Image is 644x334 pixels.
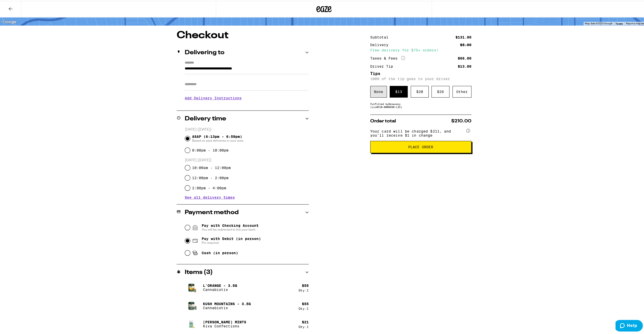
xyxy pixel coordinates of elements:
[458,64,471,67] div: $13.00
[302,301,309,305] div: $ 55
[192,165,231,169] label: 10:00am - 12:00pm
[202,240,261,244] span: Pin required
[185,126,309,131] p: [DATE] ([DATE])
[192,138,243,142] span: Based on past deliveries in your area
[203,305,251,309] p: Cannabiotix
[192,175,228,179] label: 12:00pm - 2:00pm
[370,64,397,67] div: Driver Tip
[615,21,623,24] a: Terms
[185,195,235,198] button: See all delivery times
[185,91,309,103] h3: Add Delivery Instructions
[185,316,199,330] img: Kiva Confections - Petra Moroccan Mints
[460,42,471,46] div: $5.00
[299,324,309,327] div: Qty: 1
[370,118,396,122] span: Order total
[370,42,392,46] div: Delivery
[185,157,309,162] p: [DATE] ([DATE])
[1,18,18,24] img: Google
[192,134,243,142] span: ASAP (6:13pm - 6:59pm)
[202,250,238,254] span: Cash (in person)
[203,287,237,291] p: Cannabiotix
[411,85,429,97] div: $ 20
[185,268,213,274] h2: Items ( 3 )
[390,85,408,97] div: $ 13
[458,55,471,59] div: $66.00
[203,319,246,323] p: [PERSON_NAME] Mints
[185,49,224,55] h2: Delivering to
[185,298,199,312] img: Cannabiotix - Kush Mountains - 3.5g
[1,18,18,24] a: Open this area in Google Maps (opens a new window)
[203,301,251,305] p: Kush Mountains - 3.5g
[185,115,226,121] h2: Delivery time
[302,319,309,323] div: $ 21
[302,283,309,287] div: $ 55
[202,236,261,240] span: Pay with Debit (in person)
[185,209,239,215] h2: Payment method
[370,85,387,97] div: None
[431,85,449,97] div: $ 26
[370,47,471,51] div: Free delivery for $75+ orders!
[192,185,226,189] label: 2:00pm - 4:00pm
[585,21,612,24] span: Map data ©2025 Google
[615,319,643,331] iframe: Opens a widget where you can find more information
[192,147,228,151] label: 8:00pm - 10:00pm
[451,118,471,122] span: $210.00
[408,144,433,148] span: Place Order
[455,34,471,38] div: $131.00
[299,288,309,291] div: Qty: 1
[370,126,465,136] span: Your card will be charged $211, and you’ll receive $1 in change
[185,103,309,107] p: We'll contact you at [PHONE_NUMBER] when we arrive
[202,227,259,231] span: You will be redirected to link your bank
[203,323,246,327] p: Kiva Confections
[370,34,392,38] div: Subtotal
[185,280,199,294] img: Cannabiotix - L'Orange - 3.5g
[370,140,471,152] button: Place Order
[370,101,471,107] div: Fulfilled by Growcery (Lic# C10-0000336-LIC )
[203,283,237,287] p: L'Orange - 3.5g
[299,306,309,309] div: Qty: 1
[370,55,405,60] div: Taxes & Fees
[202,222,259,231] span: Pay with Checking Account
[452,85,471,97] div: Other
[370,71,471,75] h5: Tips
[370,76,471,80] p: 100% of the tip goes to your driver
[177,29,309,40] h1: Checkout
